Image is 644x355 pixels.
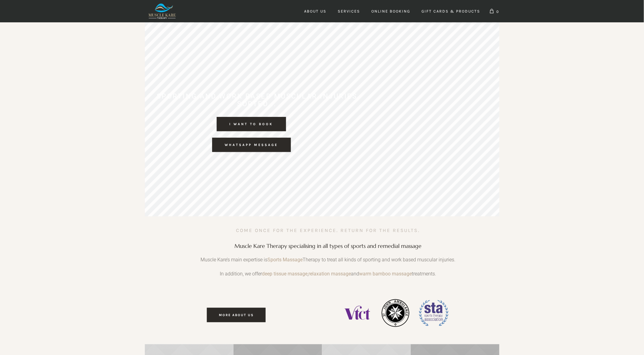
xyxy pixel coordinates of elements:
span: About Us [304,9,327,13]
h4: Sporting and Work Based Muscular Injuries SORTED... [157,92,358,108]
a: relaxation massage [308,271,351,277]
a: more about us [207,308,266,322]
h3: Muscle Kare Therapy specialising in all types of sports and remedial massage [192,242,464,250]
span: Services [338,9,360,13]
img: Sports Therapy Association [418,298,449,328]
a: Services [333,5,366,17]
a: Online Booking [366,5,416,17]
img: St Johns Ambulance [380,298,411,328]
span: Online Booking [372,9,410,13]
span: more about us [219,313,254,317]
a: About Us [299,5,332,17]
a: Gift Cards & Products [416,5,486,17]
a: Sports Massage [267,257,303,263]
p: In addition, we offer , and treatments. [192,270,464,284]
rs-layer: WHATSAPP MESSAGE [212,138,291,152]
img: Vocational Training Charitable Trust [342,298,373,328]
p: Muscle Kare’s main expertise is Therapy to treat all kinds of sporting and work based muscular in... [192,256,464,270]
span: Gift Cards & Products [422,9,480,13]
a: warm bamboo massage [359,271,412,277]
rs-layer: I WANT TO BOOK [217,117,286,131]
a: deep tissue massage [262,271,307,277]
h4: Come once for the experience. Return for the results. [236,226,420,235]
